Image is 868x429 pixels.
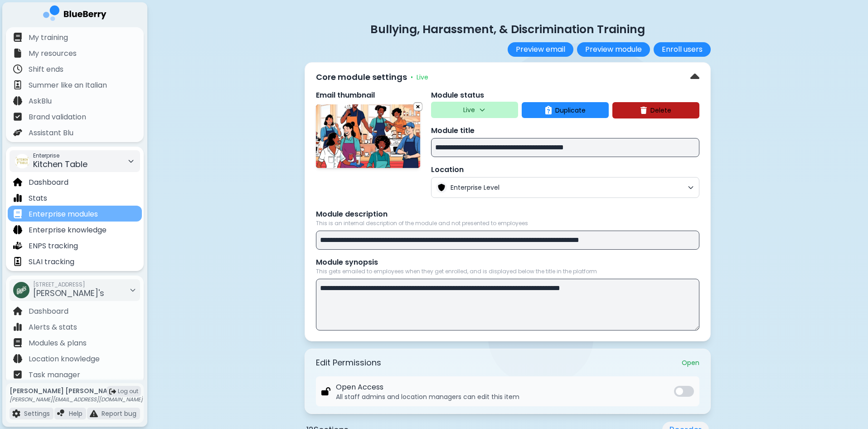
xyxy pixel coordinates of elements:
p: AskBlu [29,96,52,107]
p: Alerts & stats [29,322,77,333]
img: file icon [13,322,22,331]
p: Summer like an Italian [29,80,107,91]
p: Location knowledge [29,354,100,365]
img: file icon [13,49,22,58]
p: All staff admins and location managers can edit this item [336,393,519,401]
img: file icon [13,209,22,218]
p: Email thumbnail [316,90,420,101]
img: file icon [13,306,22,316]
img: file icon [57,409,65,418]
p: Brand validation [29,112,86,123]
p: Open Access [336,382,519,393]
span: Enterprise Level [451,183,684,192]
span: Delete [650,106,671,114]
img: file icon [13,80,22,89]
p: Assistant Blu [29,128,73,138]
button: Live [431,102,518,118]
img: file icon [13,193,22,202]
img: file icon [13,257,22,266]
span: Duplicate [555,106,586,114]
p: Dashboard [29,177,68,188]
p: Live [463,106,475,114]
p: Module description [316,209,699,220]
p: Location [431,164,699,175]
body: Rich Text Area [7,7,373,67]
p: Settings [24,409,50,418]
img: file icon [13,112,22,121]
span: [PERSON_NAME]'s [33,287,104,299]
div: Live [409,73,428,81]
p: My training [29,32,68,43]
body: Rich Text Area [7,7,373,91]
img: file icon [13,241,22,250]
img: c9ce245a-2416-4d04-8b3c-0c4fef9ee47e-Untitled%20design%20(7).png [316,104,420,168]
p: [PERSON_NAME][EMAIL_ADDRESS][DOMAIN_NAME] [10,396,143,403]
button: Delete [612,102,699,118]
img: down chevron [690,70,699,84]
p: [PERSON_NAME] [PERSON_NAME] [10,387,143,395]
p: Help [69,409,82,418]
img: upload [414,102,422,112]
img: file icon [13,370,22,379]
p: Module synopsis [316,257,699,268]
p: Module status [431,90,699,101]
img: duplicate [545,106,552,114]
img: delete [640,107,647,114]
img: company thumbnail [15,154,29,168]
img: file icon [90,409,98,418]
span: [STREET_ADDRESS] [33,281,104,288]
span: Kitchen Table [33,158,87,170]
img: file icon [13,33,22,42]
p: Enterprise modules [29,209,98,220]
p: This gets emailed to employees when they get enrolled, and is displayed below the title in the pl... [316,268,699,275]
span: Open [682,359,699,367]
p: Bullying, Harassment, & Discrimination Training [305,22,711,37]
img: file icon [12,409,20,418]
p: SLAI tracking [29,256,74,267]
img: company thumbnail [13,282,29,298]
p: Enterprise knowledge [29,225,107,236]
img: file icon [13,354,22,363]
p: Report bug [102,409,136,418]
p: Stats [29,193,47,204]
p: Modules & plans [29,338,87,349]
p: Dashboard [29,306,68,317]
p: Module title [431,125,699,136]
p: ENPS tracking [29,241,78,251]
img: Open [321,387,330,395]
body: Rich Text Area [7,7,373,31]
button: Preview module [577,42,650,57]
button: Enroll users [654,42,711,57]
button: Duplicate [522,102,609,118]
p: My resources [29,48,77,59]
body: Rich Text Area [7,7,373,103]
img: file icon [13,178,22,187]
p: Shift ends [29,64,63,75]
img: file icon [13,338,22,347]
img: company logo [43,5,107,24]
img: Enterprise [436,182,447,193]
img: logout [109,388,116,395]
p: This is an internal description of the module and not presented to employees [316,220,699,227]
p: Task manager [29,370,80,380]
img: file icon [13,128,22,137]
span: Enterprise [33,152,87,159]
span: • [411,73,413,82]
img: file icon [13,225,22,234]
body: Rich Text Area [7,7,373,76]
body: Rich Text Area [7,7,373,52]
p: Core module settings [316,71,407,84]
span: Log out [118,388,138,395]
button: Preview email [508,42,573,57]
img: file icon [13,96,22,105]
h3: Edit Permissions [316,356,381,369]
img: file icon [13,64,22,74]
